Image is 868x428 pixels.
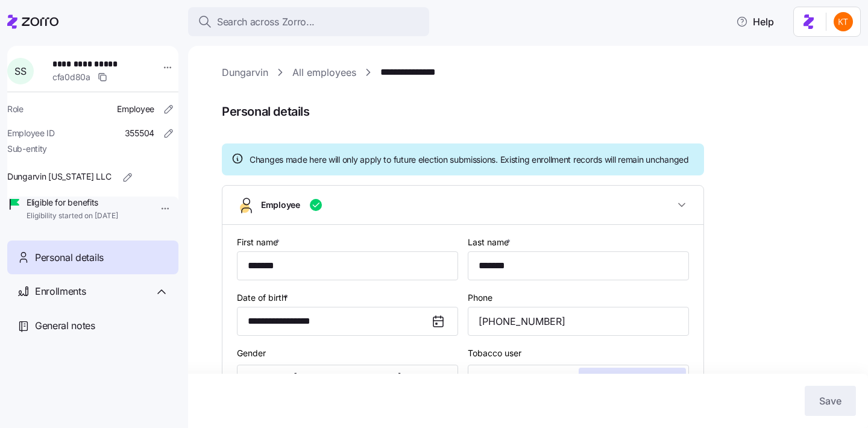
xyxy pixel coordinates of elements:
span: Role [7,103,24,115]
span: General notes [35,318,95,333]
button: Employee [222,186,703,225]
span: Personal details [222,102,851,122]
span: [DEMOGRAPHIC_DATA] [294,373,401,382]
button: Help [726,10,784,34]
span: Sub-entity [7,143,47,155]
button: Search across Zorro... [188,7,429,36]
span: cfa0d80a [52,71,90,83]
button: Save [805,386,856,416]
span: Personal details [35,250,104,265]
span: Eligibility started on [DATE] [27,211,118,221]
span: S S [14,66,26,76]
label: Phone [468,291,492,304]
label: Tobacco user [468,347,521,360]
img: aad2ddc74cf02b1998d54877cdc71599 [834,12,853,31]
a: Dungarvin [222,65,268,80]
span: Help [736,14,774,29]
span: Search across Zorro... [217,14,315,30]
span: Employee ID [7,127,55,139]
label: Gender [237,347,266,360]
label: Date of birth [237,291,291,304]
span: Enrollments [35,284,86,299]
span: Dungarvin [US_STATE] LLC [7,171,111,183]
span: Eligible for benefits [27,197,118,209]
span: 355504 [125,127,154,139]
span: Employee [261,199,300,211]
label: First name [237,236,282,249]
span: Employee [117,103,154,115]
input: Phone [468,307,689,336]
span: Save [819,394,841,408]
a: All employees [292,65,356,80]
span: Changes made here will only apply to future election submissions. Existing enrollment records wil... [250,154,689,166]
label: Last name [468,236,513,249]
